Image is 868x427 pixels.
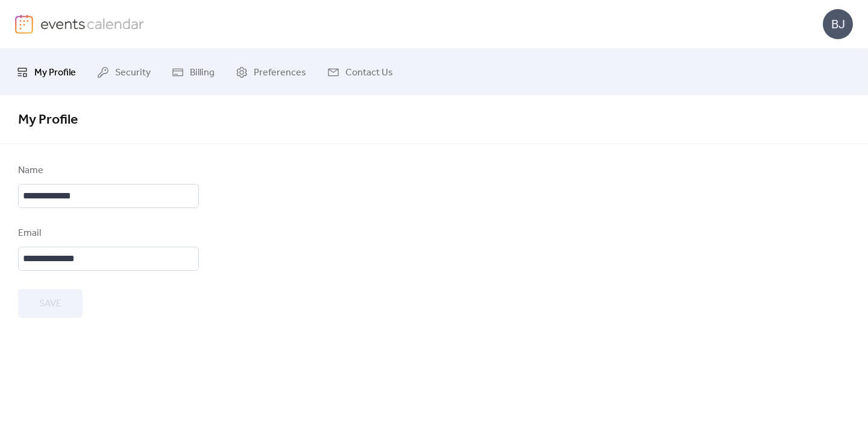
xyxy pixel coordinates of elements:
[163,54,224,90] a: Billing
[345,63,393,82] span: Contact Us
[18,163,197,178] div: Name
[15,14,33,34] img: logo
[115,63,151,82] span: Security
[18,226,197,241] div: Email
[823,9,853,39] div: BJ
[254,63,306,82] span: Preferences
[227,54,315,90] a: Preferences
[18,107,78,133] span: My Profile
[318,54,402,90] a: Contact Us
[40,14,145,33] img: logo-type
[190,63,215,82] span: Billing
[34,63,76,82] span: My Profile
[88,54,160,90] a: Security
[7,54,85,90] a: My Profile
